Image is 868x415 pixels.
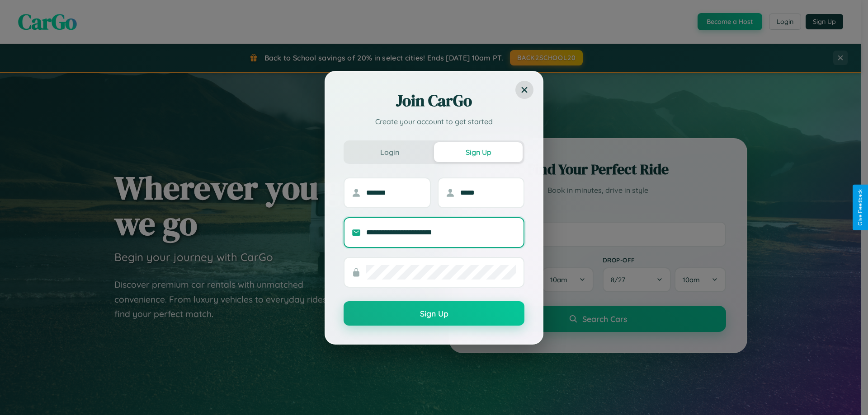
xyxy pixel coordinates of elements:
div: Give Feedback [857,189,863,226]
h2: Join CarGo [344,90,524,112]
button: Sign Up [434,142,523,162]
button: Login [345,142,434,162]
button: Sign Up [344,301,524,326]
p: Create your account to get started [344,116,524,127]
